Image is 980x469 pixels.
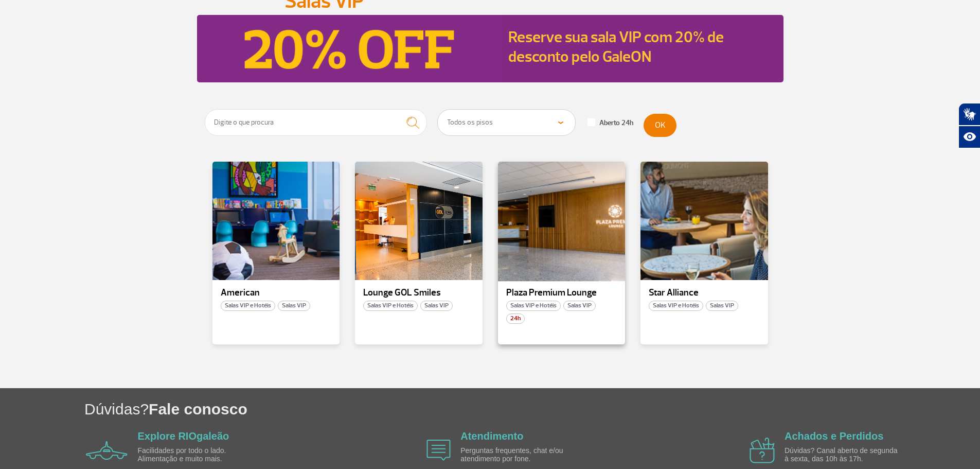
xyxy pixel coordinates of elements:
[785,430,883,442] a: Achados e Perdidos
[426,440,451,461] img: airplane icon
[508,27,724,66] a: Reserve sua sala VIP com 20% de desconto pelo GaleON
[460,430,523,442] a: Atendimento
[644,114,676,137] button: OK
[138,447,256,463] p: Facilidades por todo o lado. Alimentação e muito mais.
[649,301,703,311] span: Salas VIP e Hotéis
[563,301,596,311] span: Salas VIP
[958,103,980,126] button: Abrir tradutor de língua de sinais.
[363,301,418,311] span: Salas VIP e Hotéis
[785,447,903,463] p: Dúvidas? Canal aberto de segunda à sexta, das 10h às 17h.
[958,103,980,148] div: Plugin de acessibilidade da Hand Talk.
[958,126,980,148] button: Abrir recursos assistivos.
[750,438,775,463] img: airplane icon
[506,301,561,311] span: Salas VIP e Hotéis
[221,301,275,311] span: Salas VIP e Hotéis
[138,430,229,442] a: Explore RIOgaleão
[84,398,980,420] h1: Dúvidas?
[197,15,502,82] img: Reserve sua sala VIP com 20% de desconto pelo GaleON
[86,441,128,460] img: airplane icon
[506,288,617,298] p: Plaza Premium Lounge
[205,109,427,136] input: Digite o que procura
[649,288,760,298] p: Star Alliance
[460,447,579,463] p: Perguntas frequentes, chat e/ou atendimento por fone.
[587,118,633,128] label: Aberto 24h
[278,301,310,311] span: Salas VIP
[420,301,453,311] span: Salas VIP
[363,288,474,298] p: Lounge GOL Smiles
[506,314,525,324] span: 24h
[149,401,247,418] span: Fale conosco
[221,288,332,298] p: American
[706,301,738,311] span: Salas VIP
